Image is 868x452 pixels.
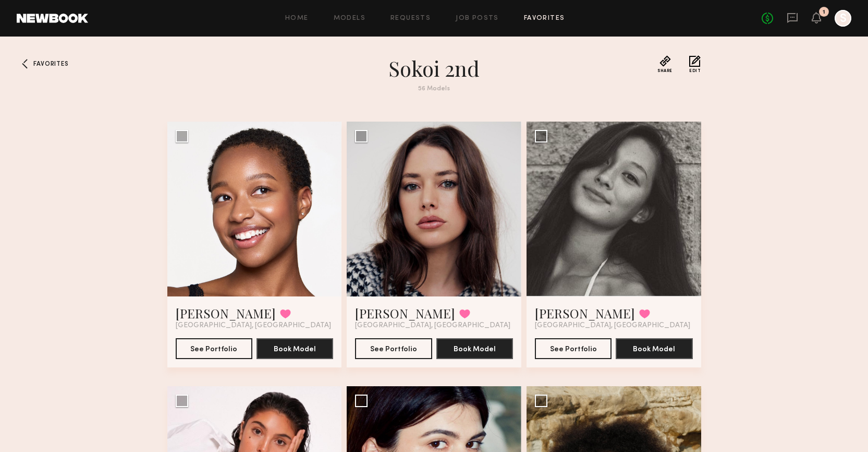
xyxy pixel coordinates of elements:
[176,338,252,359] button: See Portfolio
[657,69,673,73] span: Share
[355,322,510,330] span: [GEOGRAPHIC_DATA], [GEOGRAPHIC_DATA]
[256,338,333,359] button: Book Model
[33,61,68,67] span: Favorites
[535,322,690,330] span: [GEOGRAPHIC_DATA], [GEOGRAPHIC_DATA]
[835,10,851,27] a: S
[285,15,309,22] a: Home
[355,338,432,359] button: See Portfolio
[657,55,673,73] button: Share
[247,55,622,81] h1: sokoi 2nd
[334,15,365,22] a: Models
[456,15,499,22] a: Job Posts
[535,338,612,359] button: See Portfolio
[436,344,513,353] a: Book Model
[355,305,455,322] a: [PERSON_NAME]
[689,69,701,73] span: Edit
[256,344,333,353] a: Book Model
[17,55,33,72] a: Favorites
[689,55,701,73] button: Edit
[616,344,692,353] a: Book Model
[616,338,692,359] button: Book Model
[390,15,431,22] a: Requests
[823,9,825,15] div: 1
[535,305,635,322] a: [PERSON_NAME]
[247,86,622,92] div: 56 Models
[176,322,331,330] span: [GEOGRAPHIC_DATA], [GEOGRAPHIC_DATA]
[176,305,276,322] a: [PERSON_NAME]
[524,15,565,22] a: Favorites
[436,338,513,359] button: Book Model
